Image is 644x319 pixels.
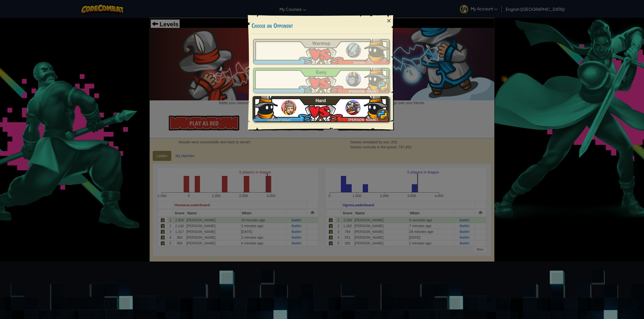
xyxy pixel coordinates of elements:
[252,22,391,29] h3: Choose an Opponent
[253,39,389,64] a: Simple CPU
[253,68,389,93] a: [PERSON_NAME]
[348,89,378,93] span: [PERSON_NAME]
[253,96,389,121] a: 116324+gplus[PERSON_NAME]
[348,118,377,122] span: [PERSON_NAME]
[364,94,389,119] img: lAdBPQAAAAZJREFUAwDurxamccv0MgAAAABJRU5ErkJggg==
[364,65,389,90] img: lAdBPQAAAAZJREFUAwDurxamccv0MgAAAABJRU5ErkJggg==
[316,98,326,103] span: Hard
[346,72,361,87] img: ogres_ladder_easy.png
[346,43,361,58] img: ogres_ladder_tutorial.png
[345,100,360,115] img: ogres_ladder_hard.png
[316,70,327,75] span: Easy
[353,60,373,65] span: Simple CPU
[312,41,330,46] span: Warmup
[364,36,389,61] img: lAdBPQAAAAZJREFUAwDurxamccv0MgAAAABJRU5ErkJggg==
[383,14,395,28] div: ×
[281,100,296,115] img: humans_ladder_hard.png
[253,94,278,119] img: lAdBPQAAAAZJREFUAwDurxamccv0MgAAAABJRU5ErkJggg==
[267,118,290,122] span: 116324+gplus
